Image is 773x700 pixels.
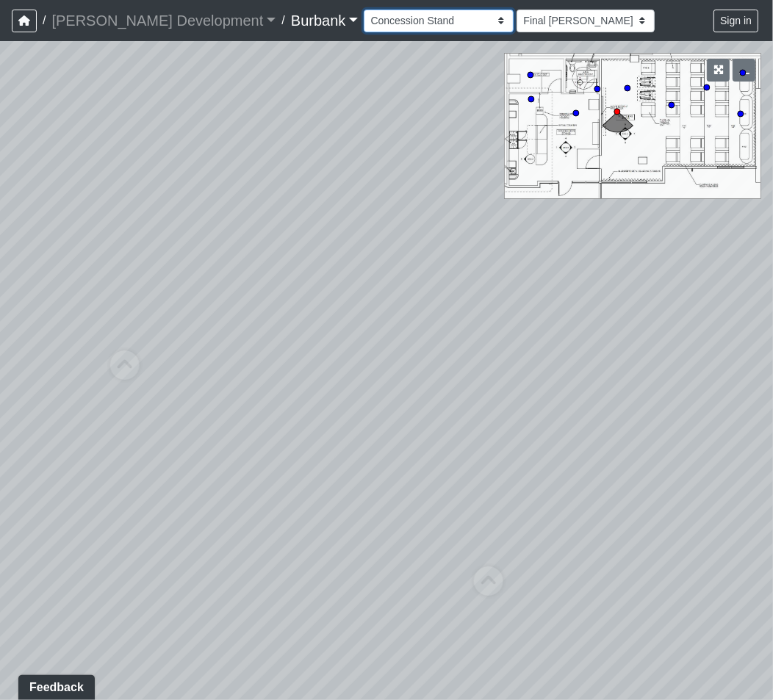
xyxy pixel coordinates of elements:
[11,671,102,700] iframe: Ybug feedback widget
[713,10,758,32] button: Sign in
[276,6,290,35] span: /
[291,6,359,35] a: Burbank
[51,6,276,35] a: [PERSON_NAME] Development
[37,6,51,35] span: /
